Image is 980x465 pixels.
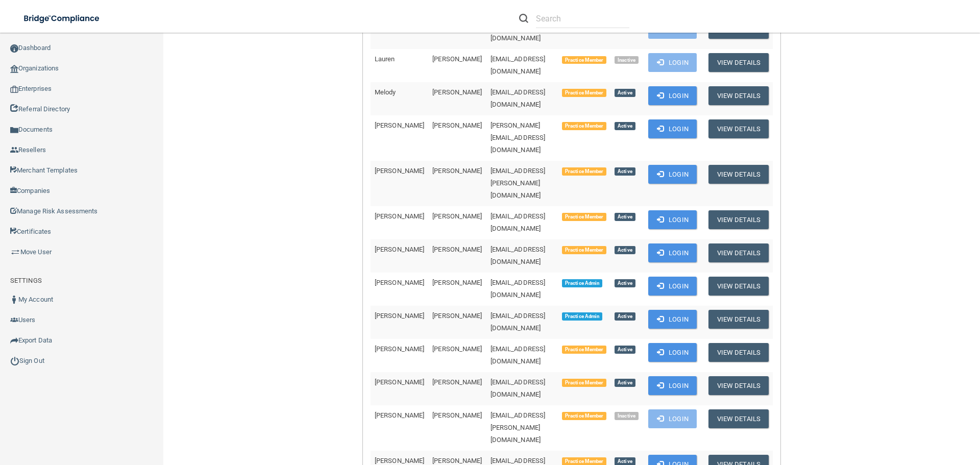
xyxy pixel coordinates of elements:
[615,412,639,420] span: Inactive
[708,277,769,296] button: View Details
[708,165,769,184] button: View Details
[708,409,769,428] button: View Details
[562,412,606,420] span: Practice Member
[10,126,18,134] img: icon-documents.8dae5593.png
[615,213,635,221] span: Active
[432,212,482,220] span: [PERSON_NAME]
[615,346,635,354] span: Active
[615,56,639,64] span: Inactive
[648,53,697,72] button: Login
[648,119,697,138] button: Login
[432,167,482,175] span: [PERSON_NAME]
[562,279,602,287] span: Practice Admin
[648,165,697,184] button: Login
[491,246,546,265] span: [EMAIL_ADDRESS][DOMAIN_NAME]
[562,56,606,64] span: Practice Member
[708,243,769,262] button: View Details
[375,457,424,464] span: [PERSON_NAME]
[10,44,18,53] img: ic_dashboard_dark.d01f4a41.png
[375,378,424,386] span: [PERSON_NAME]
[375,212,424,220] span: [PERSON_NAME]
[375,312,424,320] span: [PERSON_NAME]
[708,86,769,105] button: View Details
[491,411,546,444] span: [EMAIL_ADDRESS][PERSON_NAME][DOMAIN_NAME]
[10,356,19,365] img: ic_power_dark.7ecde6b1.png
[615,379,635,387] span: Active
[648,343,697,362] button: Login
[375,345,424,353] span: [PERSON_NAME]
[491,279,546,299] span: [EMAIL_ADDRESS][DOMAIN_NAME]
[10,146,18,154] img: ic_reseller.de258add.png
[615,246,635,254] span: Active
[491,55,546,75] span: [EMAIL_ADDRESS][DOMAIN_NAME]
[10,336,18,345] img: icon-export.b9366987.png
[708,119,769,138] button: View Details
[491,167,546,199] span: [EMAIL_ADDRESS][PERSON_NAME][DOMAIN_NAME]
[562,122,606,130] span: Practice Member
[375,88,396,96] span: Melody
[536,9,629,28] input: Search
[432,411,482,419] span: [PERSON_NAME]
[562,89,606,97] span: Practice Member
[375,246,424,253] span: [PERSON_NAME]
[615,122,635,130] span: Active
[375,167,424,175] span: [PERSON_NAME]
[562,379,606,387] span: Practice Member
[491,88,546,108] span: [EMAIL_ADDRESS][DOMAIN_NAME]
[615,167,635,176] span: Active
[10,316,18,324] img: icon-users.e205127d.png
[708,310,769,329] button: View Details
[491,121,546,154] span: [PERSON_NAME][EMAIL_ADDRESS][DOMAIN_NAME]
[432,378,482,386] span: [PERSON_NAME]
[432,457,482,464] span: [PERSON_NAME]
[432,345,482,353] span: [PERSON_NAME]
[648,210,697,229] button: Login
[432,246,482,253] span: [PERSON_NAME]
[432,55,482,63] span: [PERSON_NAME]
[648,86,697,105] button: Login
[648,277,697,296] button: Login
[432,279,482,286] span: [PERSON_NAME]
[615,279,635,287] span: Active
[562,167,606,176] span: Practice Member
[375,55,395,63] span: Lauren
[15,8,109,29] img: bridge_compliance_login_screen.278c3ca4.svg
[562,213,606,221] span: Practice Member
[432,88,482,96] span: [PERSON_NAME]
[10,275,42,287] label: SETTINGS
[803,393,968,433] iframe: Drift Widget Chat Controller
[10,65,18,73] img: organization-icon.f8decf85.png
[10,247,20,257] img: briefcase.64adab9b.png
[10,296,18,304] img: ic_user_dark.df1a06c3.png
[10,86,18,93] img: enterprise.0d942306.png
[615,89,635,97] span: Active
[375,411,424,419] span: [PERSON_NAME]
[375,279,424,286] span: [PERSON_NAME]
[648,310,697,329] button: Login
[648,376,697,395] button: Login
[491,378,546,398] span: [EMAIL_ADDRESS][DOMAIN_NAME]
[708,376,769,395] button: View Details
[491,312,546,332] span: [EMAIL_ADDRESS][DOMAIN_NAME]
[432,312,482,320] span: [PERSON_NAME]
[615,312,635,321] span: Active
[491,345,546,365] span: [EMAIL_ADDRESS][DOMAIN_NAME]
[708,343,769,362] button: View Details
[708,53,769,72] button: View Details
[562,312,602,321] span: Practice Admin
[519,14,528,23] img: ic-search.3b580494.png
[708,210,769,229] button: View Details
[648,243,697,262] button: Login
[491,212,546,232] span: [EMAIL_ADDRESS][DOMAIN_NAME]
[432,121,482,129] span: [PERSON_NAME]
[562,346,606,354] span: Practice Member
[375,121,424,129] span: [PERSON_NAME]
[648,409,697,428] button: Login
[562,246,606,254] span: Practice Member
